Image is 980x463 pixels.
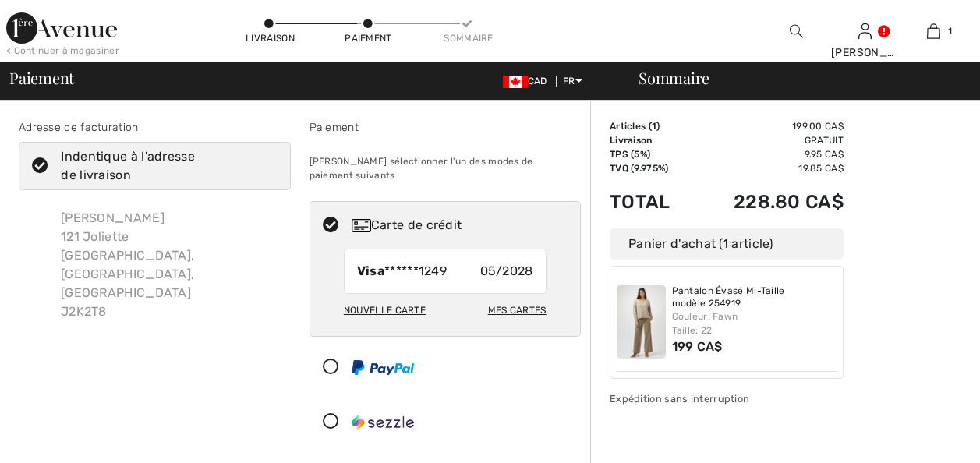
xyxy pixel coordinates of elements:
[692,133,844,147] td: Gratuit
[900,22,967,41] a: 1
[610,161,692,175] td: TVQ (9.975%)
[610,391,844,406] div: Expédition sans interruption
[831,44,898,61] div: [PERSON_NAME]
[310,142,582,195] div: [PERSON_NAME] sélectionner l'un des modes de paiement suivants
[503,76,554,87] span: CAD
[672,285,837,309] a: Pantalon Évasé Mi-Taille modèle 254919
[610,133,692,147] td: Livraison
[610,175,692,228] td: Total
[672,339,723,354] span: 199 CA$
[48,196,291,334] div: [PERSON_NAME] 121 Joliette [GEOGRAPHIC_DATA], [GEOGRAPHIC_DATA], [GEOGRAPHIC_DATA] J2K2T8
[858,22,872,41] img: Mes infos
[352,360,414,375] img: PayPal
[692,161,844,175] td: 19.85 CA$
[617,285,666,359] img: Pantalon Évasé Mi-Taille modèle 254919
[6,12,117,44] img: 1ère Avenue
[563,76,582,87] span: FR
[246,31,292,45] div: Livraison
[692,147,844,161] td: 9.95 CA$
[61,147,267,185] div: Indentique à l'adresse de livraison
[503,76,528,88] img: Canadian Dollar
[352,216,570,235] div: Carte de crédit
[357,263,384,278] strong: Visa
[352,219,371,232] img: Carte de crédit
[345,31,391,45] div: Paiement
[858,23,872,38] a: Se connecter
[927,22,940,41] img: Mon panier
[652,121,656,132] span: 1
[6,44,119,58] div: < Continuer à magasiner
[9,70,74,86] span: Paiement
[692,175,844,228] td: 228.80 CA$
[790,22,803,41] img: recherche
[488,297,547,323] div: Mes cartes
[19,119,291,136] div: Adresse de facturation
[610,228,844,260] div: Panier d'achat (1 article)
[310,119,582,136] div: Paiement
[610,119,692,133] td: Articles ( )
[948,24,952,38] span: 1
[444,31,490,45] div: Sommaire
[610,147,692,161] td: TPS (5%)
[692,119,844,133] td: 199.00 CA$
[480,262,533,281] span: 05/2028
[344,297,426,323] div: Nouvelle carte
[352,415,414,430] img: Sezzle
[672,309,837,338] div: Couleur: Fawn Taille: 22
[620,70,971,86] div: Sommaire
